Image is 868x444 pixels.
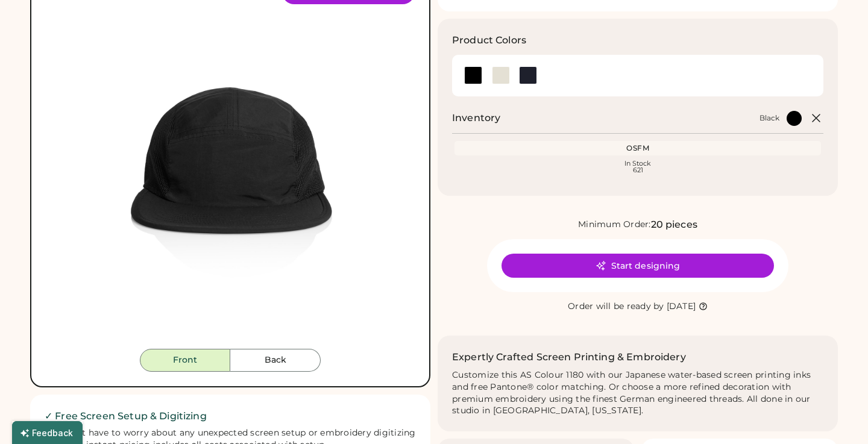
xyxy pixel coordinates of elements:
[578,219,651,231] div: Minimum Order:
[651,217,697,232] div: 20 pieces
[45,409,416,424] h2: ✓ Free Screen Setup & Digitizing
[452,369,823,417] div: Customize this AS Colour 1180 with our Japanese water-based screen printing inks and free Pantone...
[811,390,863,442] iframe: Front Chat
[140,349,230,372] button: Front
[759,113,779,123] div: Black
[452,111,500,125] h2: Inventory
[452,33,526,48] h3: Product Colors
[457,160,819,174] div: In Stock 621
[568,301,664,313] div: Order will be ready by
[667,301,696,313] div: [DATE]
[230,349,321,372] button: Back
[457,143,819,153] div: OSFM
[502,254,774,278] button: Start designing
[452,350,686,364] h2: Expertly Crafted Screen Printing & Embroidery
